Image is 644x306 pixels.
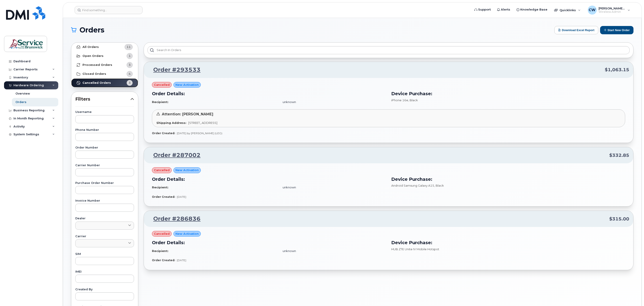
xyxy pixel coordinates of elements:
[175,168,199,172] span: New Activation
[75,253,134,256] label: SIM
[154,83,170,87] span: cancelled
[152,90,386,97] h3: Order Details:
[152,259,175,262] strong: Order Created:
[75,164,134,167] label: Carrier Number
[152,239,386,246] h3: Order Details:
[391,90,625,97] h3: Device Purchase:
[82,81,111,85] strong: Cancelled Orders
[152,185,169,189] strong: Recipient:
[177,259,186,262] span: [DATE]
[127,45,131,49] span: 11
[82,45,99,49] strong: All Orders
[82,72,106,76] strong: Closed Orders
[129,54,131,58] span: 1
[156,121,186,125] strong: Shipping Address:
[609,216,629,222] span: $315.00
[75,235,134,238] label: Carrier
[82,54,104,58] strong: Open Orders
[152,176,386,183] h3: Order Details:
[129,81,131,85] span: 3
[148,66,201,74] a: Order #293533
[279,183,386,191] td: unknown
[391,176,625,183] h3: Device Purchase:
[75,182,134,185] label: Purchase Order Number
[279,98,386,106] td: unknown
[129,63,131,67] span: 3
[75,96,130,102] span: Filters
[147,46,630,54] input: Search in orders
[391,184,434,187] span: Android Samsung Galaxy A15
[148,215,201,223] a: Order #286836
[154,168,170,172] span: cancelled
[605,67,629,73] span: $1,063.15
[391,98,408,102] span: iPhone 16e
[434,184,444,187] span: , Black
[554,26,598,34] button: Download Excel Report
[148,151,201,159] a: Order #287002
[75,199,134,202] label: Invoice Number
[71,60,138,69] a: Processed Orders3
[152,100,169,104] strong: Recipient:
[188,121,217,125] span: [STREET_ADDRESS]
[162,112,213,116] span: Attention: [PERSON_NAME]
[600,26,633,34] button: Start New Order
[175,83,199,87] span: New Activation
[75,129,134,131] label: Phone Number
[177,195,186,198] span: [DATE]
[408,98,418,102] span: , Black
[152,195,175,198] strong: Order Created:
[80,27,104,33] span: Orders
[71,69,138,78] a: Closed Orders4
[391,239,625,246] h3: Device Purchase:
[154,232,170,236] span: cancelled
[75,288,134,291] label: Created By
[75,111,134,114] label: Username
[71,52,138,60] a: Open Orders1
[152,249,169,253] strong: Recipient:
[129,72,131,76] span: 4
[75,270,134,273] label: IMEI
[279,247,386,255] td: unknown
[82,63,112,67] strong: Processed Orders
[175,232,199,236] span: New Activation
[75,146,134,149] label: Order Number
[177,131,222,135] span: [DATE] by [PERSON_NAME] (LEG)
[152,131,175,135] strong: Order Created:
[609,152,629,159] span: $332.85
[391,247,439,251] span: HUB ZTE Unite IV Mobile Hotspot
[71,78,138,87] a: Cancelled Orders3
[75,217,134,220] label: Dealer
[71,43,138,52] a: All Orders11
